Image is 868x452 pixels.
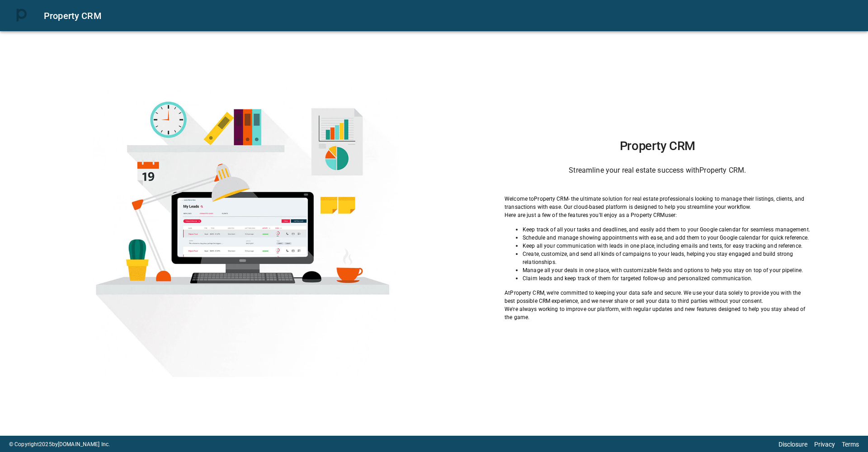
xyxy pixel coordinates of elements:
p: Keep track of all your tasks and deadlines, and easily add them to your Google calendar for seaml... [523,226,810,234]
p: Here are just a few of the features you'll enjoy as a Property CRM user: [505,211,810,219]
a: Terms [842,441,859,448]
h6: Streamline your real estate success with Property CRM . [505,164,810,177]
div: Property CRM [44,9,857,23]
h1: Property CRM [505,139,810,153]
a: Privacy [814,441,835,448]
a: [DOMAIN_NAME] Inc. [58,441,110,447]
p: Keep all your communication with leads in one place, including emails and texts, for easy trackin... [523,242,810,250]
p: Schedule and manage showing appointments with ease, and add them to your Google calendar for quic... [523,234,810,242]
p: Welcome to Property CRM - the ultimate solution for real estate professionals looking to manage t... [505,195,810,211]
p: Create, customize, and send all kinds of campaigns to your leads, helping you stay engaged and bu... [523,250,810,266]
a: Disclosure [778,441,807,448]
p: Manage all your deals in one place, with customizable fields and options to help you stay on top ... [523,266,810,274]
p: © Copyright 2025 by [9,440,110,448]
p: At Property CRM , we're committed to keeping your data safe and secure. We use your data solely t... [505,289,810,305]
p: Claim leads and keep track of them for targeted follow-up and personalized communication. [523,274,810,282]
p: We're always working to improve our platform, with regular updates and new features designed to h... [505,305,810,321]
